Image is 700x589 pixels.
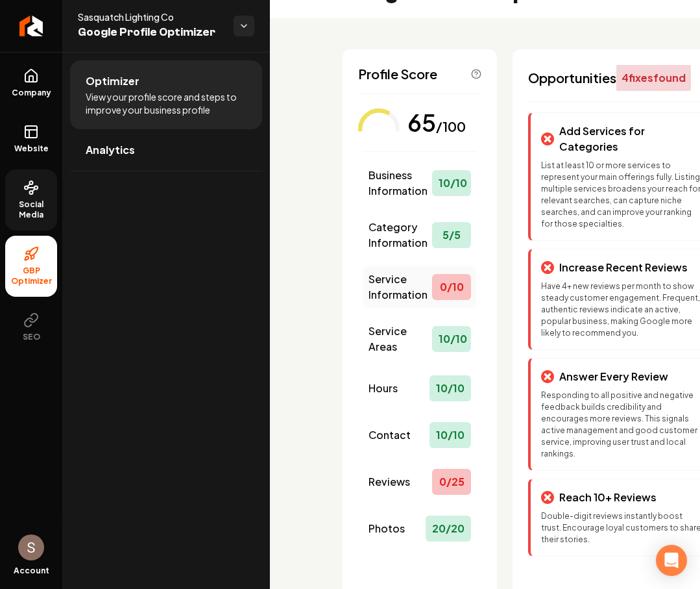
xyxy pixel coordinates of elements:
span: Reviews [368,474,410,490]
span: View your profile score and steps to improve your business profile [86,90,247,116]
span: Sasquatch Lighting Co [78,10,223,23]
span: Category Information [368,219,432,251]
div: 10 / 10 [432,326,471,352]
img: Rebolt Logo [19,16,43,36]
span: Service Information [368,271,432,303]
div: 0 / 25 [432,469,471,495]
span: Company [6,88,56,98]
a: Social Media [5,169,57,231]
div: 10 / 10 [429,375,471,401]
span: Profile Score [358,65,437,83]
div: 0 / 10 [432,274,471,300]
div: 10 / 10 [429,422,471,448]
span: Optimizer [86,73,139,89]
span: Contact [368,427,411,443]
span: Website [9,144,54,154]
span: Hours [368,381,398,396]
span: SEO [18,332,45,342]
div: /100 [436,118,466,136]
div: 20 / 20 [426,516,471,542]
span: Google Profile Optimizer [78,23,223,42]
p: Increase Recent Reviews [559,260,688,275]
div: 4 fix es found [616,65,691,91]
span: Account [14,566,49,576]
p: Reach 10+ Reviews [559,490,657,505]
div: 5 / 5 [432,222,471,248]
div: Open Intercom Messenger [656,545,687,576]
span: Photos [368,521,405,536]
span: GBP Optimizer [5,266,57,286]
span: Opportunities [528,69,616,87]
span: Social Media [5,199,57,220]
a: Website [5,114,57,164]
button: SEO [5,302,57,353]
span: Business Information [368,168,432,199]
a: Analytics [70,129,262,171]
button: Open user button [18,534,44,560]
a: Company [5,58,57,108]
p: Answer Every Review [559,369,668,384]
img: Santiago Vásquez [18,534,44,560]
div: 65 [407,110,436,136]
span: Analytics [86,142,135,158]
div: 10 / 10 [432,170,471,196]
span: Service Areas [368,323,432,355]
